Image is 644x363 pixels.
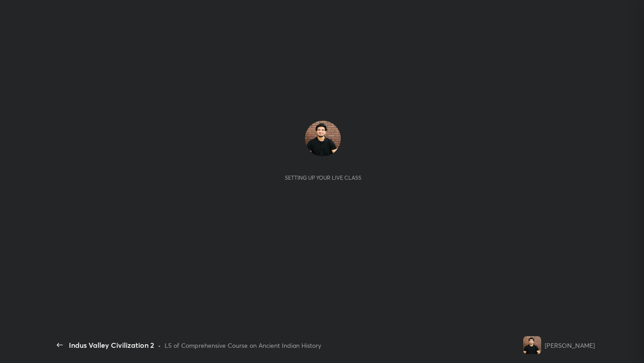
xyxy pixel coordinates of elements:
[305,121,341,156] img: 2f8ce9528e9544b5a797dd783ed6ba28.jpg
[69,340,154,350] div: Indus Valley Civilization 2
[285,174,361,181] div: Setting up your live class
[523,336,541,354] img: 2f8ce9528e9544b5a797dd783ed6ba28.jpg
[545,341,595,350] div: [PERSON_NAME]
[165,341,321,350] div: L5 of Comprehensive Course on Ancient Indian History
[158,341,161,350] div: •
